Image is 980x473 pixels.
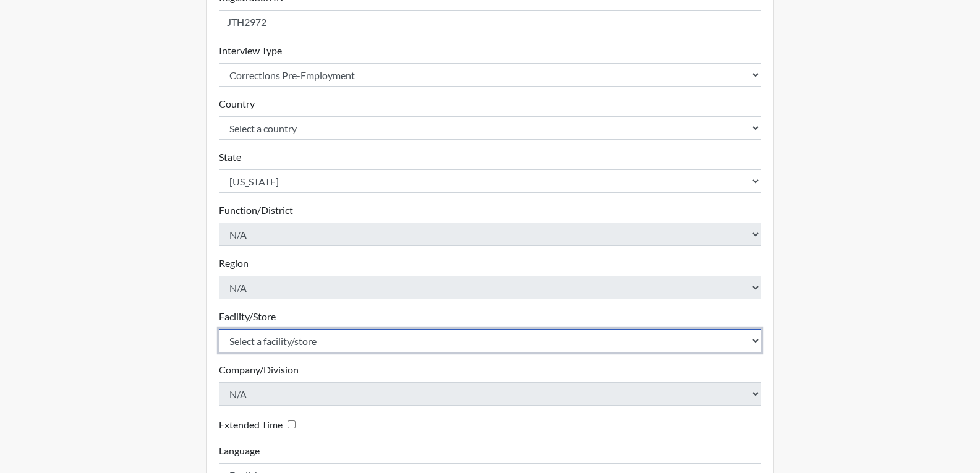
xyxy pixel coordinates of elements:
[219,417,283,432] label: Extended Time
[219,10,762,33] input: Insert a Registration ID, which needs to be a unique alphanumeric value for each interviewee
[219,309,276,324] label: Facility/Store
[219,256,249,271] label: Region
[219,443,260,458] label: Language
[219,150,241,164] label: State
[219,43,282,58] label: Interview Type
[219,203,293,218] label: Function/District
[219,362,299,377] label: Company/Division
[219,415,300,433] div: Checking this box will provide the interviewee with an accomodation of extra time to answer each ...
[219,96,255,111] label: Country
